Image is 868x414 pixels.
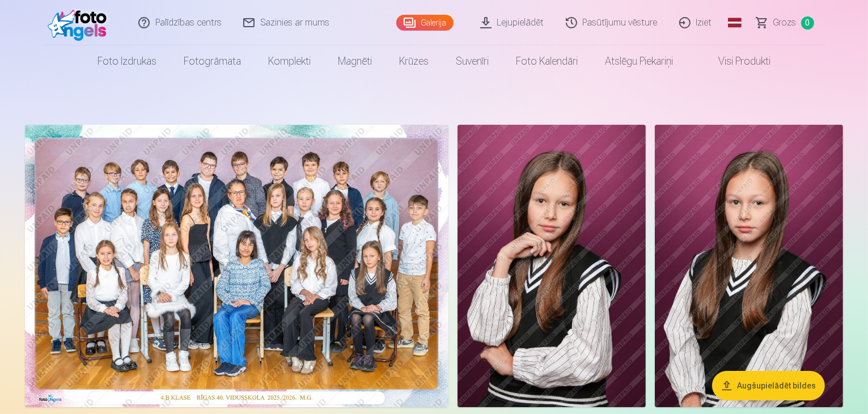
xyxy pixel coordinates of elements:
a: Krūzes [386,45,442,77]
span: Grozs [773,16,797,29]
a: Komplekti [255,45,324,77]
img: /fa1 [48,5,113,41]
a: Atslēgu piekariņi [591,45,687,77]
a: Magnēti [324,45,386,77]
a: Foto kalendāri [502,45,591,77]
a: Foto izdrukas [84,45,170,77]
a: Visi produkti [687,45,784,77]
a: Fotogrāmata [170,45,255,77]
a: Suvenīri [442,45,502,77]
button: Augšupielādēt bildes [712,371,825,400]
a: Galerija [396,15,454,31]
span: 0 [801,16,814,29]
